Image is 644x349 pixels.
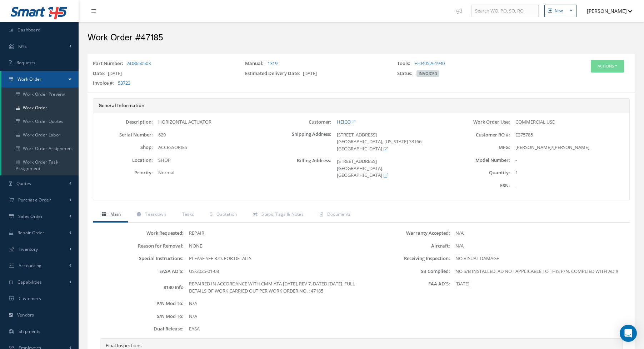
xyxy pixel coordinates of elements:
label: Billing Address: [272,158,331,179]
label: Aircraft: [361,243,450,249]
a: H-0405, [414,60,430,66]
a: Steps, Tags & Notes [244,208,311,223]
div: [STREET_ADDRESS] [GEOGRAPHIC_DATA], [US_STATE] 33166 [GEOGRAPHIC_DATA] [331,131,451,153]
span: Capabilities [18,279,42,285]
a: Tasks [173,208,201,223]
div: Open Intercom Messenger [620,325,637,342]
span: Work Order [18,76,42,82]
button: [PERSON_NAME] [580,4,632,18]
div: [DATE] [88,70,240,80]
label: Quantity: [451,170,510,175]
div: REPAIRED IN ACCORDANCE WITH CMM ATA [DATE], REV 7, DATED [DATE]. FULL DETAILS OF WORK CARRIED OUT... [184,280,361,294]
span: Documents [327,211,351,217]
a: Work Order [1,101,79,115]
div: [DATE] [450,280,628,288]
div: NONE [184,243,361,250]
h2: Work Order #47185 [88,33,635,43]
div: NO VISUAL DAMAGE [450,255,628,262]
span: 629 [158,131,166,138]
a: Main [93,208,128,223]
div: EASA [184,325,361,333]
a: A-1940 [430,60,445,66]
div: - [510,182,629,189]
label: Priority: [93,170,153,175]
label: MFG: [451,145,510,150]
button: Actions [591,60,624,73]
label: FAA AD'S: [361,281,450,286]
span: INVOICED [416,70,439,77]
span: Customers [19,295,41,301]
label: S/N Mod To: [95,314,184,319]
div: Normal [153,169,272,176]
label: EASA AD'S: [95,269,184,274]
div: New [555,8,563,14]
span: KPIs [18,43,27,49]
div: US-2025-01-08 [184,268,361,275]
label: Part Number: [93,60,126,67]
label: Special Instructions: [95,256,184,261]
div: COMMERCIAL USE [510,119,629,126]
label: Invoice #: [93,80,117,87]
span: Main [110,211,121,217]
span: Steps, Tags & Notes [261,211,304,217]
span: Shipments [19,328,41,334]
span: Quotation [216,211,237,217]
label: Location: [93,158,153,163]
label: Reason for Removal: [95,243,184,249]
label: ESN: [451,183,510,188]
button: New [544,5,576,17]
a: Work Order Task Assignment [1,155,79,175]
a: Work Order Assignment [1,142,79,155]
div: - [510,157,629,164]
label: Date: [93,70,108,77]
div: [STREET_ADDRESS] [GEOGRAPHIC_DATA] [GEOGRAPHIC_DATA] [331,158,451,179]
label: Customer RO #: [451,132,510,138]
div: N/A [184,300,361,307]
a: Work Order Preview [1,88,79,101]
label: Status: [397,70,415,77]
a: Quotation [201,208,244,223]
span: Vendors [17,312,34,318]
span: Inventory [19,246,38,252]
a: Work Order Quotes [1,115,79,128]
span: Requests [16,60,35,66]
div: [PERSON_NAME]/[PERSON_NAME] [510,144,629,151]
div: REPAIR [184,230,361,237]
div: N/A [184,313,361,320]
label: Serial Number: [93,132,153,138]
span: E375785 [515,131,533,138]
a: Teardown [128,208,173,223]
label: Shop: [93,145,153,150]
label: SB Complied: [361,269,450,274]
span: Sales Order [18,213,43,219]
div: N/A [450,243,628,250]
a: AD8650503 [127,60,151,66]
label: Description: [93,119,153,125]
a: Documents [311,208,358,223]
div: [DATE] [240,70,392,80]
div: PLEASE SEE R.O. FOR DETAILS [184,255,361,262]
div: SHOP [153,157,272,164]
div: N/A [450,230,628,237]
label: Work Requested: [95,230,184,236]
span: Dashboard [18,27,41,33]
label: Work Order Use: [451,119,510,125]
label: Dual Release: [95,326,184,331]
span: Repair Order [18,230,45,236]
label: 8130 Info [95,285,184,290]
label: Warranty Accepted: [361,230,450,236]
span: Accounting [19,263,42,269]
a: Work Order [1,71,79,88]
label: Receiving Inspection: [361,256,450,261]
div: 1 [510,169,629,176]
span: Quotes [16,180,31,186]
div: HORIZONTAL ACTUATOR [153,119,272,126]
div: NO S/B INSTALLED. AD NOT APPLICABLE TO THIS P/N. COMPLIED WITH AD # [450,268,628,275]
a: Work Order Labor [1,128,79,142]
span: Tasks [182,211,194,217]
label: P/N Mod To: [95,301,184,306]
label: Manual: [245,60,266,67]
label: Tools: [397,60,413,67]
span: Purchase Order [18,197,51,203]
span: Teardown [145,211,166,217]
